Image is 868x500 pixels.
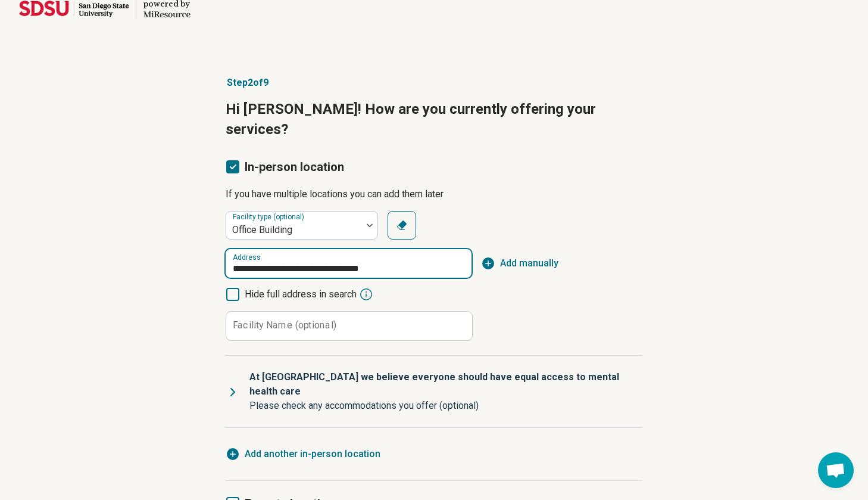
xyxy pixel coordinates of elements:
p: At [GEOGRAPHIC_DATA] we believe everyone should have equal access to mental health care [249,370,633,399]
span: Add another in-person location [245,447,380,461]
label: Facility type (optional) [233,213,307,222]
span: Add manually [500,256,558,271]
label: Facility Name (optional) [233,321,336,330]
div: Open chat [818,452,854,488]
span: Hide full address in search [245,287,357,302]
p: Step 2 of 9 [226,76,642,90]
button: Add manually [481,256,558,271]
summary: At [GEOGRAPHIC_DATA] we believe everyone should have equal access to mental health carePlease che... [226,356,642,427]
p: Hi [PERSON_NAME]! How are you currently offering your services? [226,100,642,139]
label: Address [233,254,261,261]
p: If you have multiple locations you can add them later [226,187,642,201]
p: Please check any accommodations you offer (optional) [249,399,633,413]
button: Add another in-person location [226,447,380,461]
span: In-person location [245,160,344,174]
